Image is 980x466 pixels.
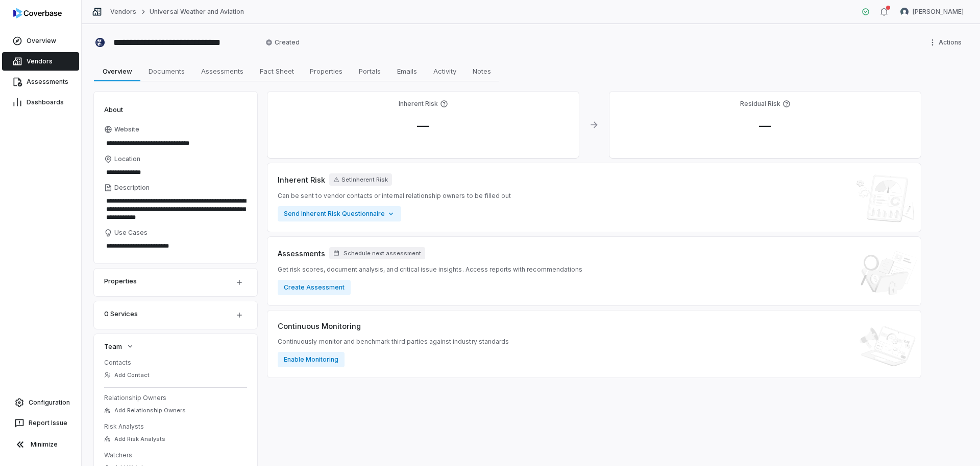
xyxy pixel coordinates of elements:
[104,194,247,225] textarea: Description
[104,423,247,431] dt: Risk Analysts
[2,32,79,50] a: Overview
[29,398,70,407] span: Configuration
[150,8,244,16] a: Universal Weather and Aviation
[278,280,351,295] button: Create Assessment
[114,125,139,134] span: Website
[13,8,62,18] img: logo-D7KZi-bG.svg
[114,229,148,237] span: Use Cases
[409,118,437,133] span: —
[278,174,325,185] span: Inherent Risk
[925,35,968,50] button: More actions
[429,64,460,78] span: Activity
[751,118,779,133] span: —
[399,100,438,108] h4: Inherent Risk
[104,105,123,114] span: About
[278,338,509,346] span: Continuously monitor and benchmark third parties against industry standards
[278,206,401,221] button: Send Inherent Risk Questionnaire
[265,38,300,47] span: Created
[104,342,122,351] span: Team
[393,64,421,78] span: Emails
[101,337,137,356] button: Team
[114,184,150,192] span: Description
[329,247,425,259] button: Schedule next assessment
[2,73,79,91] a: Assessments
[114,407,186,414] span: Add Relationship Owners
[278,192,511,200] span: Can be sent to vendor contacts or internal relationship owners to be filled out
[104,165,247,180] input: Location
[144,64,189,78] span: Documents
[31,440,58,449] span: Minimize
[197,64,248,78] span: Assessments
[4,393,77,412] a: Configuration
[114,155,140,163] span: Location
[104,239,247,253] textarea: Use Cases
[27,37,56,45] span: Overview
[104,136,230,150] input: Website
[900,8,909,16] img: Melanie Lorent avatar
[344,250,421,257] span: Schedule next assessment
[104,394,247,402] dt: Relationship Owners
[4,414,77,432] button: Report Issue
[329,173,392,186] button: SetInherent Risk
[306,64,347,78] span: Properties
[114,435,165,443] span: Add Risk Analysts
[29,419,67,427] span: Report Issue
[101,366,153,384] button: Add Contact
[4,434,77,455] button: Minimize
[2,52,79,71] a: Vendors
[278,352,345,367] button: Enable Monitoring
[99,64,136,78] span: Overview
[278,321,361,331] span: Continuous Monitoring
[104,359,247,367] dt: Contacts
[894,4,970,19] button: Melanie Lorent avatar[PERSON_NAME]
[740,100,780,108] h4: Residual Risk
[27,98,64,106] span: Dashboards
[256,64,298,78] span: Fact Sheet
[2,93,79,112] a: Dashboards
[469,64,495,78] span: Notes
[355,64,385,78] span: Portals
[104,451,247,459] dt: Watchers
[278,248,325,259] span: Assessments
[278,265,582,274] span: Get risk scores, document analysis, and critical issue insights. Access reports with recommendations
[27,57,53,65] span: Vendors
[27,78,68,86] span: Assessments
[913,8,964,16] span: [PERSON_NAME]
[110,8,136,16] a: Vendors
